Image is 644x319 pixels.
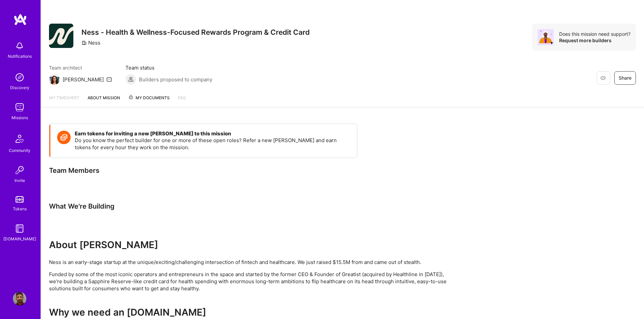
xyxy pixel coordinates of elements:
[63,76,104,83] div: [PERSON_NAME]
[11,114,28,121] div: Missions
[178,94,186,107] a: FAQ
[559,31,630,37] div: Does this mission need support?
[600,75,606,81] i: icon EyeClosed
[75,131,350,137] h4: Earn tokens for inviting a new [PERSON_NAME] to this mission
[139,76,212,83] span: Builders proposed to company
[559,37,630,44] div: Request more builders
[13,222,26,235] img: guide book
[106,77,112,82] i: icon Mail
[49,202,455,211] div: What We're Building
[49,24,73,48] img: Company Logo
[81,39,100,46] div: Ness
[75,137,350,151] p: Do you know the perfect builder for one or more of these open roles? Refer a new [PERSON_NAME] an...
[81,28,310,36] h3: Ness - Health & Wellness-Focused Rewards Program & Credit Card
[13,292,26,305] img: User Avatar
[16,196,24,203] img: tokens
[49,259,455,266] p: Ness is an early-stage startup at the unique/exciting/challenging intersection of fintech and hea...
[614,71,636,85] button: Share
[14,14,27,26] img: logo
[57,131,71,144] img: Token icon
[13,39,26,53] img: bell
[8,53,32,60] div: Notifications
[3,235,36,242] div: [DOMAIN_NAME]
[13,71,26,84] img: discovery
[10,84,29,91] div: Discovery
[49,74,60,85] img: Team Architect
[49,271,455,299] p: Funded by some of the most iconic operators and entrepreneurs in the space and started by the for...
[125,64,212,71] span: Team status
[128,94,170,107] a: My Documents
[81,40,87,46] i: icon CompanyGray
[49,94,79,107] a: My timesheet
[49,166,357,175] div: Team Members
[49,307,455,318] h2: Why we need an [DOMAIN_NAME]
[538,29,554,45] img: Avatar
[128,94,170,102] span: My Documents
[15,177,25,184] div: Invite
[11,292,28,305] a: User Avatar
[49,64,112,71] span: Team architect
[9,147,30,154] div: Community
[49,239,455,250] h2: About [PERSON_NAME]
[11,131,28,147] img: Community
[88,94,120,107] a: About Mission
[13,101,26,114] img: teamwork
[13,205,27,212] div: Tokens
[13,163,26,177] img: Invite
[619,75,631,81] span: Share
[125,74,136,85] img: Builders proposed to company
